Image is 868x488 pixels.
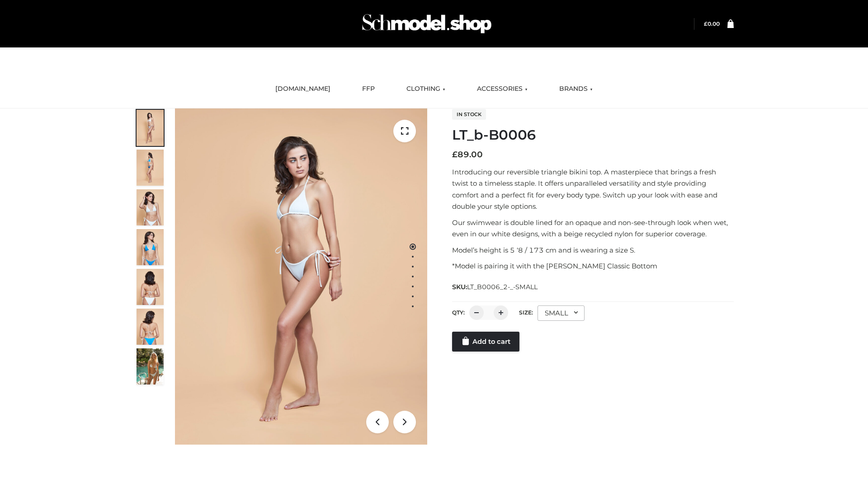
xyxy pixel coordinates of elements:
span: In stock [452,109,486,120]
div: SMALL [538,305,585,321]
span: SKU: [452,282,538,292]
bdi: 89.00 [452,150,483,160]
span: £ [452,150,458,160]
a: CLOTHING [400,79,452,99]
a: Add to cart [452,332,519,352]
img: ArielClassicBikiniTop_CloudNine_AzureSky_OW114ECO_8-scaled.jpg [137,309,164,345]
img: ArielClassicBikiniTop_CloudNine_AzureSky_OW114ECO_4-scaled.jpg [137,229,164,265]
img: ArielClassicBikiniTop_CloudNine_AzureSky_OW114ECO_1-scaled.jpg [137,110,164,146]
img: Arieltop_CloudNine_AzureSky2.jpg [137,348,164,385]
p: Model’s height is 5 ‘8 / 173 cm and is wearing a size S. [452,244,734,256]
a: FFP [355,79,382,99]
img: ArielClassicBikiniTop_CloudNine_AzureSky_OW114ECO_1 [175,108,427,445]
p: Our swimwear is double lined for an opaque and non-see-through look when wet, even in our white d... [452,217,734,240]
p: Introducing our reversible triangle bikini top. A masterpiece that brings a fresh twist to a time... [452,166,734,212]
span: £ [704,20,708,27]
label: Size: [519,309,533,316]
img: ArielClassicBikiniTop_CloudNine_AzureSky_OW114ECO_3-scaled.jpg [137,189,164,225]
a: ACCESSORIES [470,79,534,99]
a: £0.00 [704,20,720,27]
a: BRANDS [552,79,599,99]
p: *Model is pairing it with the [PERSON_NAME] Classic Bottom [452,260,734,272]
img: ArielClassicBikiniTop_CloudNine_AzureSky_OW114ECO_2-scaled.jpg [137,150,164,186]
bdi: 0.00 [704,20,720,27]
img: ArielClassicBikiniTop_CloudNine_AzureSky_OW114ECO_7-scaled.jpg [137,269,164,305]
span: LT_B0006_2-_-SMALL [467,283,538,291]
label: QTY: [452,309,465,316]
h1: LT_b-B0006 [452,127,734,143]
img: Schmodel Admin 964 [359,6,495,42]
a: [DOMAIN_NAME] [269,79,337,99]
